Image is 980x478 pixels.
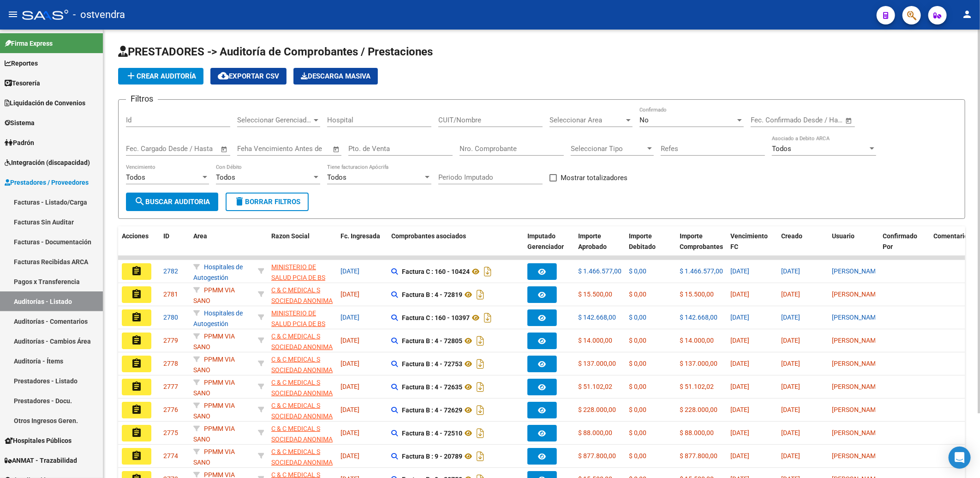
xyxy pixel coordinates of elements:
[680,383,714,390] span: $ 51.102,02
[160,226,190,267] datatable-header-cell: ID
[5,38,53,48] span: Firma Express
[163,267,178,275] span: 2782
[234,196,245,207] mat-icon: delete
[388,226,524,267] datatable-header-cell: Comprobantes asociados
[271,333,333,351] span: C & C MEDICAL S SOCIEDAD ANONIMA
[574,226,625,267] datatable-header-cell: Importe Aprobado
[730,232,768,250] span: Vencimiento FC
[730,406,749,413] span: [DATE]
[781,267,800,275] span: [DATE]
[341,452,359,460] span: [DATE]
[578,452,616,460] span: $ 877.800,00
[131,427,142,438] mat-icon: assignment
[341,232,380,240] span: Fc. Ingresada
[337,226,388,267] datatable-header-cell: Fc. Ingresada
[131,312,142,323] mat-icon: assignment
[962,9,973,20] mat-icon: person
[341,406,359,413] span: [DATE]
[271,263,325,292] span: MINISTERIO DE SALUD PCIA DE BS AS O. P.
[680,337,714,344] span: $ 14.000,00
[293,68,378,85] button: Descarga Masiva
[949,447,971,469] div: Open Intercom Messenger
[578,267,621,275] span: $ 1.466.577,00
[118,226,160,267] datatable-header-cell: Acciones
[193,309,243,327] span: Hospitales de Autogestión
[730,337,749,344] span: [DATE]
[193,402,235,420] span: PPMM VIA SANO
[5,78,40,88] span: Tesorería
[571,145,645,153] span: Seleccionar Tipo
[781,290,800,298] span: [DATE]
[271,308,333,327] div: - 30626983398
[341,267,359,275] span: [DATE]
[331,144,342,155] button: Open calendar
[781,383,800,390] span: [DATE]
[781,314,800,321] span: [DATE]
[5,58,38,68] span: Reportes
[126,193,218,211] button: Buscar Auditoria
[639,116,649,124] span: No
[832,232,855,240] span: Usuario
[680,290,714,298] span: $ 15.500,00
[134,198,210,206] span: Buscar Auditoria
[680,452,717,460] span: $ 877.800,00
[341,337,359,344] span: [DATE]
[629,406,646,413] span: $ 0,00
[680,429,714,436] span: $ 88.000,00
[578,232,607,250] span: Importe Aprobado
[193,379,235,397] span: PPMM VIA SANO
[341,314,359,321] span: [DATE]
[327,173,347,182] span: Todos
[271,354,333,374] div: - 30707174702
[629,337,646,344] span: $ 0,00
[781,360,800,367] span: [DATE]
[271,285,333,304] div: - 30707174702
[482,264,494,279] i: Descargar documento
[832,360,881,367] span: [PERSON_NAME]
[474,403,486,417] i: Descargar documento
[122,232,149,240] span: Acciones
[629,452,646,460] span: $ 0,00
[578,360,616,367] span: $ 137.000,00
[832,267,881,275] span: [PERSON_NAME]
[781,232,802,240] span: Creado
[730,267,749,275] span: [DATE]
[271,309,325,338] span: MINISTERIO DE SALUD PCIA DE BS AS O. P.
[629,290,646,298] span: $ 0,00
[218,70,229,81] mat-icon: cloud_download
[219,144,230,155] button: Open calendar
[341,429,359,436] span: [DATE]
[5,98,85,108] span: Liquidación de Convenios
[474,333,486,348] i: Descargar documento
[781,406,800,413] span: [DATE]
[163,314,178,321] span: 2780
[271,379,333,397] span: C & C MEDICAL S SOCIEDAD ANONIMA
[680,406,717,413] span: $ 228.000,00
[271,377,333,397] div: - 30707174702
[163,452,178,460] span: 2774
[578,290,612,298] span: $ 15.500,00
[193,263,243,281] span: Hospitales de Autogestión
[402,360,462,368] strong: Factura B : 4 - 72753
[828,226,879,267] datatable-header-cell: Usuario
[5,118,35,128] span: Sistema
[680,314,717,321] span: $ 142.668,00
[629,360,646,367] span: $ 0,00
[193,448,235,466] span: PPMM VIA SANO
[933,232,968,240] span: Comentario
[341,290,359,298] span: [DATE]
[226,193,309,211] button: Borrar Filtros
[832,314,881,321] span: [PERSON_NAME]
[193,425,235,443] span: PPMM VIA SANO
[271,424,333,443] div: - 30707174702
[271,447,333,466] div: - 30707174702
[271,448,333,466] span: C & C MEDICAL S SOCIEDAD ANONIMA
[789,116,834,124] input: End date
[680,360,717,367] span: $ 137.000,00
[391,232,466,240] span: Comprobantes asociados
[341,360,359,367] span: [DATE]
[402,383,462,391] strong: Factura B : 4 - 72635
[730,290,749,298] span: [DATE]
[781,452,800,460] span: [DATE]
[216,173,235,182] span: Todos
